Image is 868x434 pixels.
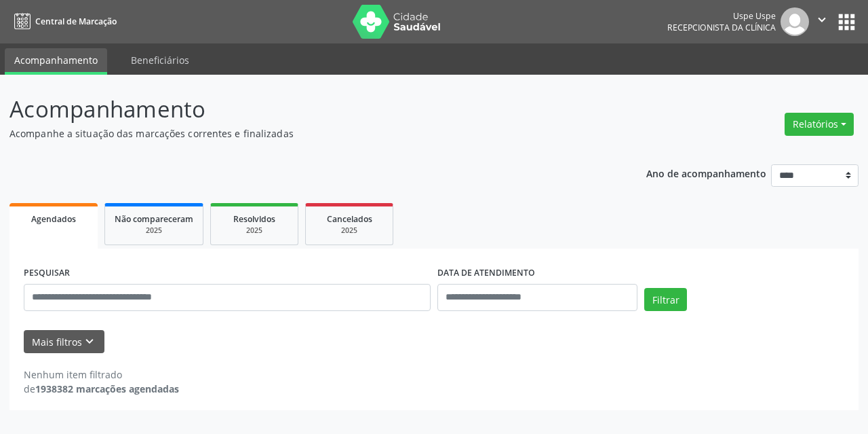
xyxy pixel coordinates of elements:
[9,126,604,141] p: Acompanhe a situação das marcações correntes e finalizadas
[809,7,835,36] button: 
[327,213,372,225] span: Cancelados
[644,288,687,311] button: Filtrar
[781,7,809,36] img: img
[9,10,117,33] a: Central de Marcação
[82,334,97,349] i: keyboard_arrow_down
[437,263,535,284] label: DATA DE ATENDIMENTO
[835,10,859,34] button: apps
[5,48,107,75] a: Acompanhamento
[667,10,776,22] div: Uspe Uspe
[814,12,829,27] i: 
[24,382,179,396] div: de
[315,225,383,236] div: 2025
[24,367,179,382] div: Nenhum item filtrado
[646,164,766,181] p: Ano de acompanhamento
[9,92,604,126] p: Acompanhamento
[785,113,854,136] button: Relatórios
[220,225,288,236] div: 2025
[31,213,76,225] span: Agendados
[115,213,193,225] span: Não compareceram
[35,16,117,27] span: Central de Marcação
[667,22,776,33] span: Recepcionista da clínica
[35,382,179,395] strong: 1938382 marcações agendadas
[115,225,193,236] div: 2025
[24,263,70,284] label: PESQUISAR
[24,330,104,354] button: Mais filtroskeyboard_arrow_down
[121,48,199,72] a: Beneficiários
[233,213,275,225] span: Resolvidos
